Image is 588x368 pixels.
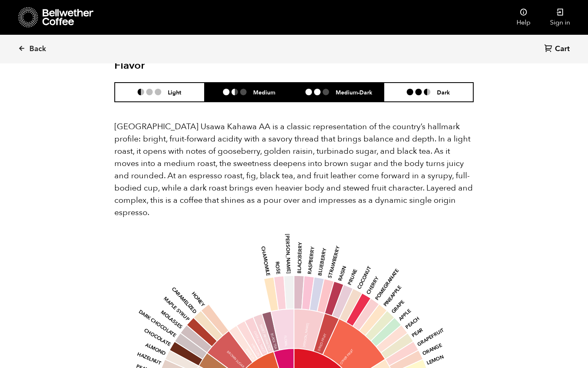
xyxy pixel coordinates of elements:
[114,59,234,72] h2: Flavor
[253,89,275,96] h6: Medium
[336,89,372,96] h6: Medium-Dark
[555,44,570,54] span: Cart
[437,89,450,96] h6: Dark
[544,44,572,55] a: Cart
[29,44,46,54] span: Back
[114,121,474,219] p: [GEOGRAPHIC_DATA] Usawa Kahawa AA is a classic representation of the country’s hallmark profile: ...
[168,89,181,96] h6: Light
